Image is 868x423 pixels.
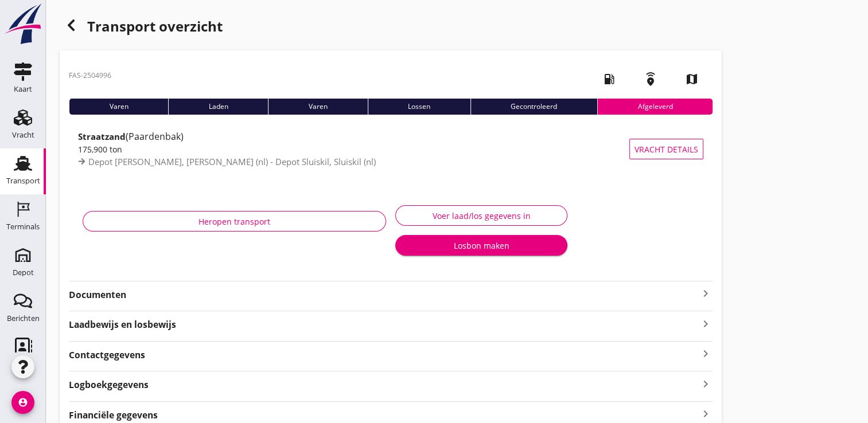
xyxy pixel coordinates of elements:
[88,156,376,167] span: Depot [PERSON_NAME], [PERSON_NAME] (nl) - Depot Sluiskil, Sluiskil (nl)
[635,143,698,155] span: Vracht details
[69,124,713,174] a: Straatzand(Paardenbak)175,900 tonDepot [PERSON_NAME], [PERSON_NAME] (nl) - Depot Sluiskil, Sluisk...
[60,14,722,41] div: Transport overzicht
[470,99,597,115] div: Gecontroleerd
[395,205,567,226] button: Voer laad/los gegevens in
[699,346,713,362] i: keyboard_arrow_right
[14,85,32,93] div: Kaart
[699,376,713,391] i: keyboard_arrow_right
[593,63,625,95] i: local_gas_station
[699,287,713,300] i: keyboard_arrow_right
[2,3,44,45] img: logo-small.a267ee39.svg
[69,99,168,115] div: Varen
[12,131,34,139] div: Vracht
[635,63,667,95] i: emergency_share
[395,235,567,256] button: Losbon maken
[6,223,40,230] div: Terminals
[78,143,629,155] div: 175,900 ton
[13,269,34,276] div: Depot
[69,288,699,301] strong: Documenten
[676,63,708,95] i: map
[78,131,126,142] strong: Straatzand
[69,318,699,331] strong: Laadbewijs en losbewijs
[6,177,40,185] div: Transport
[405,210,558,222] div: Voer laad/los gegevens in
[699,317,713,331] i: keyboard_arrow_right
[268,99,367,115] div: Varen
[69,70,111,81] p: FAS-2504996
[83,211,386,232] button: Heropen transport
[629,139,703,159] button: Vracht details
[699,406,713,422] i: keyboard_arrow_right
[168,99,268,115] div: Laden
[597,99,713,115] div: Afgeleverd
[7,315,40,322] div: Berichten
[69,348,145,362] strong: Contactgegevens
[92,216,376,228] div: Heropen transport
[69,409,158,422] strong: Financiële gegevens
[11,391,34,414] i: account_circle
[126,130,184,143] span: (Paardenbak)
[69,378,149,391] strong: Logboekgegevens
[368,99,470,115] div: Lossen
[404,240,558,252] div: Losbon maken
